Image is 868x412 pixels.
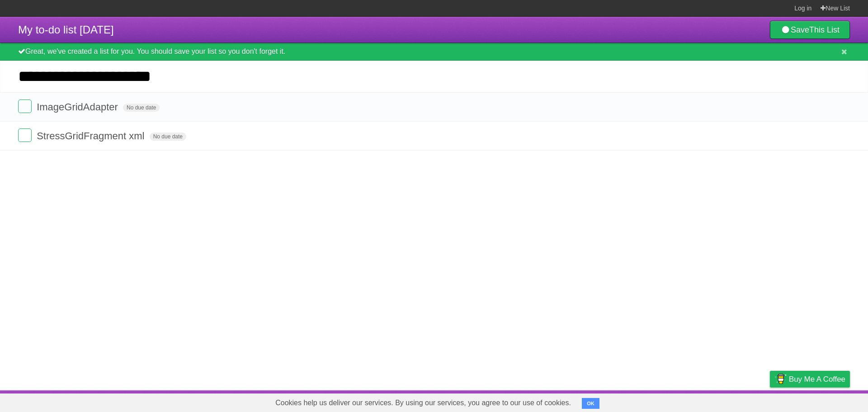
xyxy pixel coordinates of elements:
[18,24,114,36] span: My to-do list [DATE]
[789,371,845,387] span: Buy me a coffee
[727,393,747,410] a: Terms
[774,371,787,387] img: Buy me a coffee
[582,398,599,409] button: OK
[37,101,120,113] span: ImageGridAdapter
[650,393,669,410] a: About
[770,371,850,388] a: Buy me a coffee
[150,133,186,141] span: No due date
[809,25,840,34] b: This List
[18,99,32,113] label: Done
[770,21,850,39] a: SaveThis List
[18,128,32,142] label: Done
[37,130,146,142] span: StressGridFragment xml
[266,394,580,412] span: Cookies help us deliver our services. By using our services, you agree to our use of cookies.
[679,393,716,410] a: Developers
[758,393,782,410] a: Privacy
[123,104,160,112] span: No due date
[793,393,850,410] a: Suggest a feature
